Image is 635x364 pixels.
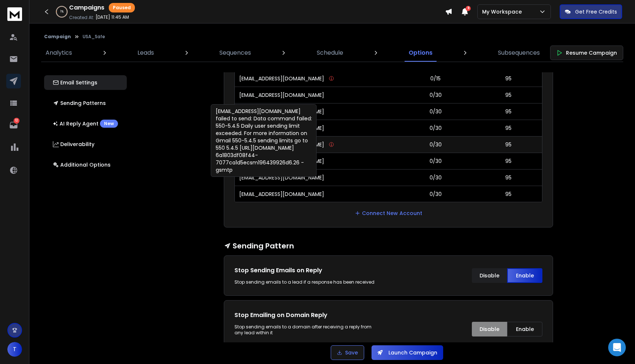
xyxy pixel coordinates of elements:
[475,136,542,153] td: 95
[396,186,475,202] td: 0/30
[239,190,324,198] p: [EMAIL_ADDRESS][DOMAIN_NAME]
[100,120,118,128] div: New
[44,96,127,110] button: Sending Patterns
[69,3,104,12] h1: Campaigns
[355,210,422,217] a: Connect New Account
[396,169,475,186] td: 0/30
[96,14,129,20] p: [DATE] 11:45 AM
[331,345,364,360] button: Save
[466,6,471,11] span: 9
[575,8,617,15] p: Get Free Credits
[239,174,324,181] p: [EMAIL_ADDRESS][DOMAIN_NAME]
[44,75,127,90] button: Email Settings
[560,4,622,19] button: Get Free Credits
[109,3,135,12] div: Paused
[409,48,433,57] p: Options
[6,118,21,132] a: 12
[44,137,127,152] button: Deliverability
[219,48,251,57] p: Sequences
[211,104,317,177] div: [EMAIL_ADDRESS][DOMAIN_NAME] failed to send: Data command failed: 550-5.4.5 Daily user sending li...
[137,48,154,57] p: Leads
[7,7,22,21] img: logo
[215,44,255,62] a: Sequences
[133,44,158,62] a: Leads
[507,322,542,336] button: Enable
[7,342,22,357] button: T
[234,266,381,275] h1: Stop Sending Emails on Reply
[507,268,542,283] button: Enable
[475,169,542,186] td: 95
[475,120,542,136] td: 95
[69,15,94,21] p: Created At:
[550,45,623,60] button: Resume Campaign
[475,103,542,120] td: 95
[396,87,475,103] td: 0/30
[44,157,127,172] button: Additional Options
[44,116,127,131] button: AI Reply AgentNew
[475,70,542,87] td: 95
[53,79,97,86] p: Email Settings
[234,324,381,347] p: Stop sending emails to a domain after receiving a reply from any lead within it
[83,34,105,40] p: USA_Safe
[312,44,348,62] a: Schedule
[239,75,324,82] p: [EMAIL_ADDRESS][DOMAIN_NAME]
[44,34,71,40] button: Campaign
[239,91,324,99] p: [EMAIL_ADDRESS][DOMAIN_NAME]
[243,342,381,347] p: Common ESPs like gmail, outlook etc will be ignored
[472,322,507,336] button: Disable
[14,118,19,124] p: 12
[60,10,64,14] p: 1 %
[608,339,626,356] div: Open Intercom Messenger
[396,153,475,169] td: 0/30
[404,44,437,62] a: Options
[53,141,94,148] p: Deliverability
[53,99,106,107] p: Sending Patterns
[396,120,475,136] td: 0/30
[396,70,475,87] td: 0/15
[472,268,507,283] button: Disable
[396,103,475,120] td: 0/30
[46,48,72,57] p: Analytics
[475,186,542,202] td: 95
[234,311,381,320] h1: Stop Emailing on Domain Reply
[317,48,343,57] p: Schedule
[53,120,118,128] p: AI Reply Agent
[396,136,475,153] td: 0/30
[53,161,111,168] p: Additional Options
[41,44,76,62] a: Analytics
[475,87,542,103] td: 95
[224,241,553,251] h1: Sending Pattern
[498,48,540,57] p: Subsequences
[475,153,542,169] td: 95
[372,345,443,360] button: Launch Campaign
[482,8,525,15] p: My Workspace
[234,279,381,285] div: Stop sending emails to a lead if a response has been received
[494,44,544,62] a: Subsequences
